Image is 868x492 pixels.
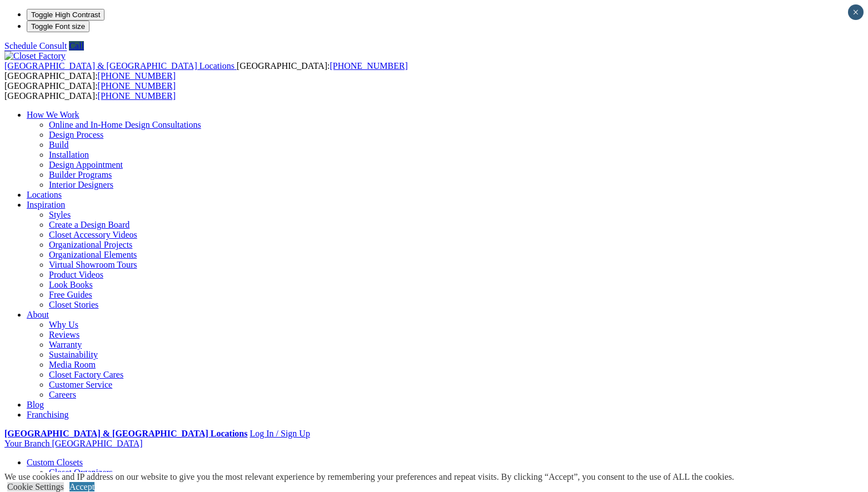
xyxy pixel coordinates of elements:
a: Cookie Settings [7,482,64,491]
a: Customer Service [49,380,112,389]
a: Organizational Projects [49,240,132,249]
a: Inspiration [27,200,65,209]
a: Virtual Showroom Tours [49,260,137,269]
a: Installation [49,150,89,159]
a: Organizational Elements [49,250,137,259]
a: Online and In-Home Design Consultations [49,120,201,129]
a: Free Guides [49,290,92,299]
a: Schedule Consult [4,41,67,51]
a: Careers [49,390,76,399]
span: [GEOGRAPHIC_DATA]: [GEOGRAPHIC_DATA]: [4,81,176,101]
button: Toggle High Contrast [27,9,104,21]
a: Closet Factory Cares [49,370,123,379]
a: Design Appointment [49,160,123,169]
a: Custom Closets [27,458,83,467]
span: [GEOGRAPHIC_DATA] [52,439,142,448]
button: Toggle Font size [27,21,89,32]
a: How We Work [27,110,79,119]
div: We use cookies and IP address on our website to give you the most relevant experience by remember... [4,472,734,482]
a: Create a Design Board [49,220,129,229]
a: Sustainability [49,350,98,359]
span: [GEOGRAPHIC_DATA] & [GEOGRAPHIC_DATA] Locations [4,61,235,71]
a: [PHONE_NUMBER] [98,81,176,91]
a: Closet Stories [49,300,98,309]
a: Reviews [49,330,79,339]
a: Build [49,140,69,149]
a: [GEOGRAPHIC_DATA] & [GEOGRAPHIC_DATA] Locations [4,429,247,438]
span: Your Branch [4,439,49,448]
a: [GEOGRAPHIC_DATA] & [GEOGRAPHIC_DATA] Locations [4,61,237,71]
a: Closet Organizers [49,468,113,477]
a: Log In / Sign Up [250,429,310,438]
a: Design Process [49,130,103,139]
a: [PHONE_NUMBER] [98,91,176,101]
a: Franchising [27,410,69,419]
a: Accept [69,482,94,491]
button: Close [848,4,864,20]
span: [GEOGRAPHIC_DATA]: [GEOGRAPHIC_DATA]: [4,61,408,81]
a: Why Us [49,320,78,329]
a: Builder Programs [49,170,112,179]
a: Media Room [49,360,96,369]
a: [PHONE_NUMBER] [330,61,407,71]
a: About [27,310,49,319]
a: Product Videos [49,270,103,279]
span: Toggle High Contrast [31,11,100,19]
a: Warranty [49,340,82,349]
a: Locations [27,190,62,199]
a: Look Books [49,280,93,289]
a: Blog [27,400,44,409]
a: Interior Designers [49,180,113,189]
a: Your Branch [GEOGRAPHIC_DATA] [4,439,143,448]
a: Call [69,41,84,51]
img: Closet Factory [4,51,66,61]
span: Toggle Font size [31,22,85,31]
a: [PHONE_NUMBER] [98,71,176,81]
a: Closet Accessory Videos [49,230,137,239]
a: Styles [49,210,71,219]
